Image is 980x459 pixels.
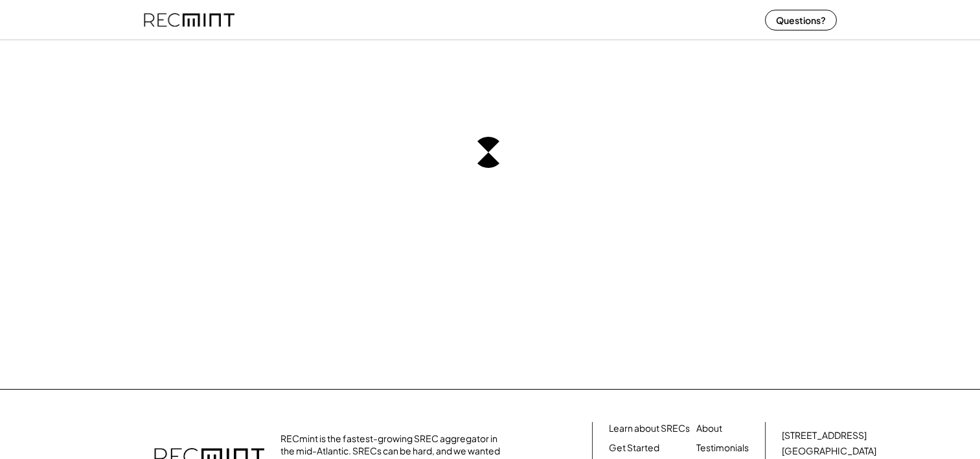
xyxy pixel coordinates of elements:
[782,445,876,458] div: [GEOGRAPHIC_DATA]
[782,429,867,442] div: [STREET_ADDRESS]
[696,441,749,454] a: Testimonials
[609,441,659,454] a: Get Started
[144,3,234,37] img: recmint-logotype%403x%20%281%29.jpeg
[765,10,837,30] button: Questions?
[609,422,690,435] a: Learn about SRECs
[696,422,722,435] a: About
